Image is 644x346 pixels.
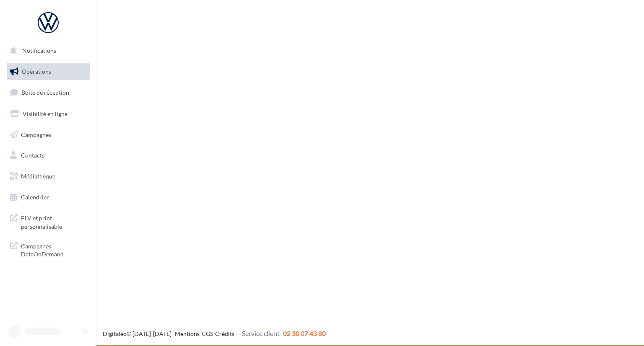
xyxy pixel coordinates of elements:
span: Campagnes DataOnDemand [21,240,86,258]
a: Médiathèque [5,168,91,185]
span: © [DATE]-[DATE] - - - [103,330,326,337]
a: Calendrier [5,188,91,206]
a: Opérations [5,63,91,80]
a: Boîte de réception [5,83,91,101]
button: Notifications [5,42,88,59]
span: Visibilité en ligne [23,110,68,117]
span: PLV et print personnalisable [21,212,86,230]
a: CGS [202,330,213,337]
span: Service client [242,329,280,337]
a: Campagnes [5,126,91,144]
a: Visibilité en ligne [5,105,91,123]
span: Opérations [22,68,51,75]
a: Digitaleo [103,330,127,337]
a: Campagnes DataOnDemand [5,237,91,262]
a: PLV et print personnalisable [5,209,91,234]
a: Mentions [175,330,200,337]
span: Notifications [22,47,56,54]
span: Calendrier [21,194,49,201]
span: Campagnes [21,131,51,138]
span: Contacts [21,152,44,159]
span: 02 30 07 43 80 [283,329,326,337]
span: Médiathèque [21,173,55,180]
a: Contacts [5,147,91,164]
a: Crédits [215,330,234,337]
span: Boîte de réception [21,89,69,96]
